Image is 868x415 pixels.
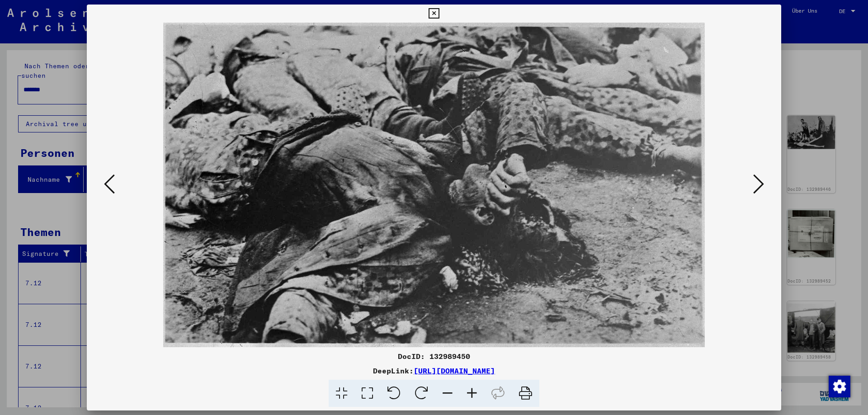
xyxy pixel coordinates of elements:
[87,365,781,376] div: DeepLink:
[828,375,850,397] div: Zustimmung ändern
[414,366,495,375] a: [URL][DOMAIN_NAME]
[829,376,850,397] img: Zustimmung ändern
[118,23,750,347] img: 001.jpg
[87,351,781,362] div: DocID: 132989450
